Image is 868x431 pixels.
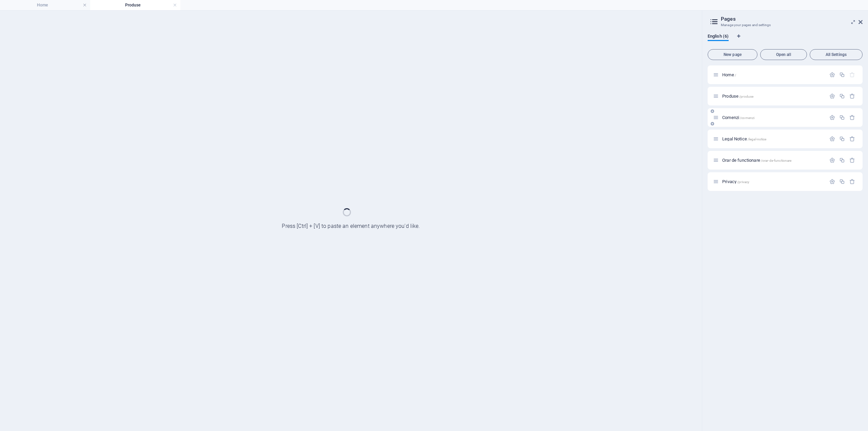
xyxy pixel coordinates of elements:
span: New page [711,53,754,57]
span: / [735,73,736,77]
div: Produse/produse [720,94,826,98]
button: Open all [760,49,807,60]
span: Click to open page [722,158,791,163]
h3: Manage your pages and settings [721,22,849,28]
span: Click to open page [722,72,736,77]
div: Privacy/privacy [720,179,826,184]
div: Orar de functionare/orar-de-functionare [720,158,826,162]
span: /produse [739,95,753,98]
span: /legal-notice [748,137,767,141]
div: Home/ [720,73,826,77]
div: Remove [849,93,855,99]
span: /comenzi [740,116,754,120]
div: Remove [849,157,855,163]
span: English (6) [708,32,729,42]
div: Comenzi/comenzi [720,115,826,120]
div: Settings [829,136,835,142]
div: Settings [829,93,835,99]
span: All Settings [813,53,860,57]
span: Click to open page [722,115,754,120]
span: Click to open page [722,136,766,141]
div: Settings [829,179,835,184]
span: Click to open page [722,179,749,184]
h4: Produse [90,1,180,9]
span: Open all [763,53,804,57]
div: Remove [849,115,855,120]
div: Settings [829,157,835,163]
div: Duplicate [839,72,845,78]
div: Remove [849,136,855,142]
div: Duplicate [839,136,845,142]
div: Settings [829,72,835,78]
button: All Settings [810,49,863,60]
button: New page [708,49,757,60]
span: /orar-de-functionare [761,159,792,162]
div: Settings [829,115,835,120]
div: Duplicate [839,115,845,120]
span: Click to open page [722,94,753,99]
div: Duplicate [839,93,845,99]
div: Legal Notice/legal-notice [720,137,826,141]
div: The startpage cannot be deleted [849,72,855,78]
div: Language Tabs [708,34,863,46]
div: Duplicate [839,157,845,163]
div: Duplicate [839,179,845,184]
span: /privacy [737,180,749,184]
h2: Pages [721,16,863,22]
div: Remove [849,179,855,184]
